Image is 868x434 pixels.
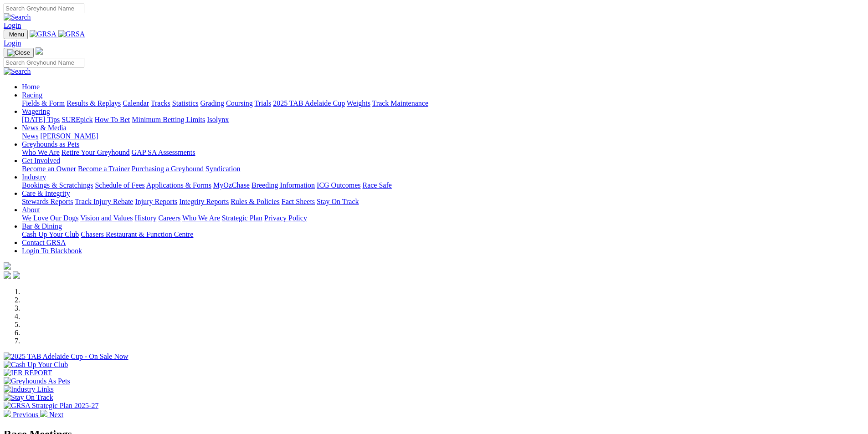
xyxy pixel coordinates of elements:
[36,47,43,55] img: logo-grsa-white.png
[205,165,240,173] a: Syndication
[40,410,47,417] img: chevron-right-pager-white.svg
[22,91,42,99] a: Racing
[4,4,84,13] input: Search
[22,148,60,156] a: Who We Are
[179,198,229,205] a: Integrity Reports
[4,58,84,67] input: Search
[22,239,66,246] a: Contact GRSA
[4,369,52,377] img: IER REPORT
[22,173,46,181] a: Industry
[4,402,98,410] img: GRSA Strategic Plan 2025-27
[80,214,133,222] a: Vision and Values
[282,198,315,205] a: Fact Sheets
[317,181,360,189] a: ICG Outcomes
[252,181,315,189] a: Breeding Information
[22,140,79,148] a: Greyhounds as Pets
[207,116,229,123] a: Isolynx
[22,222,62,230] a: Bar & Dining
[4,30,28,39] button: Toggle navigation
[22,165,76,173] a: Become an Owner
[22,214,864,222] div: About
[4,48,34,58] button: Toggle navigation
[22,181,93,189] a: Bookings & Scratchings
[372,99,428,107] a: Track Maintenance
[22,116,60,123] a: [DATE] Tips
[78,165,130,173] a: Become a Trainer
[22,157,60,164] a: Get Involved
[22,214,78,222] a: We Love Our Dogs
[22,247,82,255] a: Login To Blackbook
[4,262,11,270] img: logo-grsa-white.png
[22,181,864,189] div: Industry
[254,99,271,107] a: Trials
[362,181,391,189] a: Race Safe
[132,148,195,156] a: GAP SA Assessments
[182,214,220,222] a: Who We Are
[172,99,199,107] a: Statistics
[226,99,253,107] a: Coursing
[22,83,40,91] a: Home
[7,49,30,56] img: Close
[4,411,40,419] a: Previous
[135,198,177,205] a: Injury Reports
[4,393,53,402] img: Stay On Track
[22,99,864,107] div: Racing
[67,99,121,107] a: Results & Replays
[30,30,56,38] img: GRSA
[158,214,180,222] a: Careers
[22,107,50,115] a: Wagering
[22,148,864,157] div: Greyhounds as Pets
[123,99,149,107] a: Calendar
[40,132,98,140] a: [PERSON_NAME]
[22,206,40,214] a: About
[4,21,21,29] a: Login
[4,67,31,76] img: Search
[22,165,864,173] div: Get Involved
[231,198,280,205] a: Rules & Policies
[49,411,63,419] span: Next
[132,116,205,123] a: Minimum Betting Limits
[317,198,359,205] a: Stay On Track
[264,214,307,222] a: Privacy Policy
[62,148,130,156] a: Retire Your Greyhound
[58,30,85,38] img: GRSA
[4,352,128,361] img: 2025 TAB Adelaide Cup - On Sale Now
[22,189,70,197] a: Care & Integrity
[134,214,156,222] a: History
[4,13,31,21] img: Search
[4,385,54,393] img: Industry Links
[200,99,224,107] a: Grading
[81,230,193,238] a: Chasers Restaurant & Function Centre
[95,116,130,123] a: How To Bet
[22,124,67,132] a: News & Media
[22,198,73,205] a: Stewards Reports
[4,377,70,385] img: Greyhounds As Pets
[22,198,864,206] div: Care & Integrity
[132,165,204,173] a: Purchasing a Greyhound
[213,181,250,189] a: MyOzChase
[4,361,68,369] img: Cash Up Your Club
[347,99,370,107] a: Weights
[40,411,63,419] a: Next
[22,230,864,239] div: Bar & Dining
[13,411,38,419] span: Previous
[62,116,92,123] a: SUREpick
[9,31,24,38] span: Menu
[4,271,11,279] img: facebook.svg
[222,214,262,222] a: Strategic Plan
[4,39,21,47] a: Login
[95,181,144,189] a: Schedule of Fees
[22,230,79,238] a: Cash Up Your Club
[4,410,11,417] img: chevron-left-pager-white.svg
[22,116,864,124] div: Wagering
[146,181,211,189] a: Applications & Forms
[22,132,864,140] div: News & Media
[151,99,170,107] a: Tracks
[22,99,65,107] a: Fields & Form
[13,271,20,279] img: twitter.svg
[22,132,38,140] a: News
[75,198,133,205] a: Track Injury Rebate
[273,99,345,107] a: 2025 TAB Adelaide Cup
